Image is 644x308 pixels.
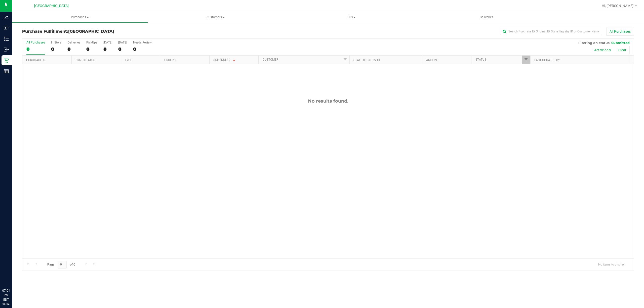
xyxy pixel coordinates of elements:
button: All Purchases [606,27,634,36]
div: No results found. [22,98,634,104]
div: [DATE] [118,41,127,44]
div: 0 [51,46,61,52]
div: In Store [51,41,61,44]
a: Type [125,58,132,62]
span: Purchases [12,15,148,20]
div: 0 [133,46,152,52]
span: Customers [148,15,283,20]
a: Status [475,58,486,61]
h3: Purchase Fulfillment: [22,29,226,34]
p: 08/22 [2,302,10,306]
button: Clear [615,46,630,54]
div: 0 [26,46,45,52]
div: 0 [118,46,127,52]
a: Purchases [12,12,148,23]
inline-svg: Retail [4,58,9,63]
span: [GEOGRAPHIC_DATA] [68,29,114,34]
a: State Registry ID [353,58,380,62]
a: Customer [263,58,278,61]
a: Ordered [164,58,177,62]
div: All Purchases [26,41,45,44]
a: Sync Status [76,58,95,62]
a: Purchase ID [26,58,45,62]
inline-svg: Outbound [4,47,9,52]
a: Scheduled [213,58,236,62]
div: 0 [103,46,112,52]
a: Filter [522,56,530,64]
input: Search Purchase ID, Original ID, State Registry ID or Customer Name... [501,28,601,35]
a: Customers [148,12,283,23]
span: [GEOGRAPHIC_DATA] [34,4,69,8]
span: Deliveries [473,15,500,20]
inline-svg: Inbound [4,25,9,30]
inline-svg: Reports [4,69,9,74]
div: Needs Review [133,41,152,44]
button: Active only [591,46,614,54]
div: Deliveries [67,41,80,44]
a: Tills [283,12,419,23]
span: Submitted [611,41,630,45]
a: Last Updated By [534,58,560,62]
span: Tills [284,15,419,20]
a: Amount [426,58,439,62]
span: No items to display [594,261,629,268]
p: 07:01 PM EDT [2,288,10,302]
inline-svg: Inventory [4,36,9,41]
iframe: Resource center [5,268,20,283]
span: Filtering on status: [578,41,610,45]
div: 0 [86,46,97,52]
span: Hi, [PERSON_NAME]! [602,4,634,8]
span: Page of 0 [43,261,79,269]
iframe: Resource center unread badge [15,267,21,273]
div: 0 [67,46,80,52]
inline-svg: Analytics [4,15,9,20]
a: Filter [341,56,349,64]
div: PickUps [86,41,97,44]
div: [DATE] [103,41,112,44]
a: Deliveries [419,12,554,23]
